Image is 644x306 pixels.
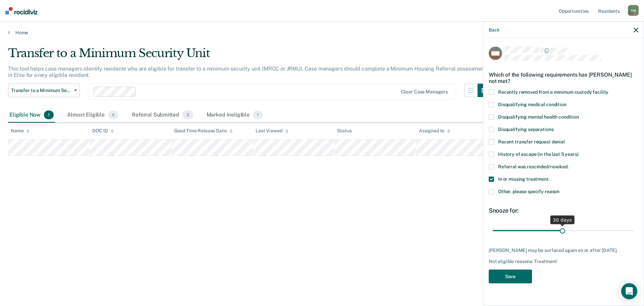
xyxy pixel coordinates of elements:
[8,65,486,78] p: This tool helps case managers identify residents who are eligible for transfer to a minimum secur...
[498,127,554,132] span: Disqualifying separations
[8,30,636,36] a: Home
[489,66,638,89] div: Which of the following requirements has [PERSON_NAME] not met?
[498,151,579,157] span: History of escape (in the last 5 years)
[11,128,30,134] div: Name
[498,189,559,194] span: Other, please specify reason
[628,5,639,16] div: A M
[66,108,120,123] div: Almost Eligible
[489,247,638,253] div: [PERSON_NAME] may be surfaced again on or after [DATE].
[130,108,194,123] div: Referral Submitted
[489,259,638,264] div: Not eligible reasons: Treatment
[498,114,579,120] span: Disqualifying mental health condition
[5,7,38,14] img: Recidiviz
[337,128,352,134] div: Status
[498,164,569,169] span: Referral was rescinded/revoked.
[205,108,264,123] div: Marked Ineligible
[256,128,288,134] div: Last Viewed
[44,111,54,119] span: 1
[550,215,575,224] div: 30 days
[498,139,565,144] span: Recent transfer request denial
[108,111,118,119] span: 0
[498,176,550,182] span: In or missing treatment.
[621,283,637,299] div: Open Intercom Messenger
[489,207,638,214] div: Snooze for:
[489,270,532,283] button: Save
[8,108,55,123] div: Eligible Now
[8,46,491,65] div: Transfer to a Minimum Security Unit
[174,128,233,134] div: Good Time Release Date
[92,128,114,134] div: DOC ID
[498,89,608,95] span: Recently removed from a minimum custody facility
[419,128,450,134] div: Assigned to
[498,102,567,107] span: Disqualifying medical condition
[11,88,71,93] span: Transfer to a Minimum Security Unit
[489,27,499,33] button: Back
[253,111,263,119] span: 1
[401,89,448,95] div: Clear case managers
[182,111,193,119] span: 3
